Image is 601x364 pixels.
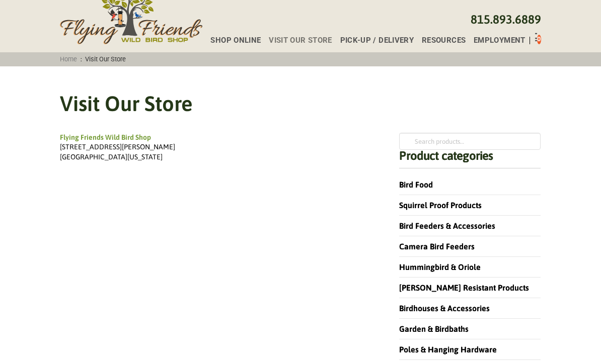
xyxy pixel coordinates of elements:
[474,37,525,44] span: Employment
[535,32,537,44] div: Toggle Off Canvas Content
[399,133,541,150] input: Search products…
[57,55,81,63] a: Home
[60,89,541,119] h1: Visit Our Store
[332,37,414,44] a: Pick-up / Delivery
[57,55,129,63] span: :
[399,180,433,189] a: Bird Food
[466,37,525,44] a: Employment
[399,221,495,230] a: Bird Feeders & Accessories
[537,35,541,43] span: 0
[399,201,482,210] a: Squirrel Proof Products
[269,37,332,44] span: Visit Our Store
[399,283,529,292] a: [PERSON_NAME] Resistant Products
[422,37,466,44] span: Resources
[210,37,261,44] span: Shop Online
[261,37,332,44] a: Visit Our Store
[399,324,469,333] a: Garden & Birdbaths
[60,142,371,162] div: [STREET_ADDRESS][PERSON_NAME] [GEOGRAPHIC_DATA][US_STATE]
[60,133,371,143] div: Flying Friends Wild Bird Shop
[202,37,261,44] a: Shop Online
[399,150,541,168] h4: Product categories
[399,345,497,354] a: Poles & Hanging Hardware
[471,13,541,26] a: 815.893.6889
[82,55,129,63] span: Visit Our Store
[414,37,466,44] a: Resources
[399,262,481,271] a: Hummingbird & Oriole
[399,242,475,251] a: Camera Bird Feeders
[399,304,490,313] a: Birdhouses & Accessories
[340,37,414,44] span: Pick-up / Delivery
